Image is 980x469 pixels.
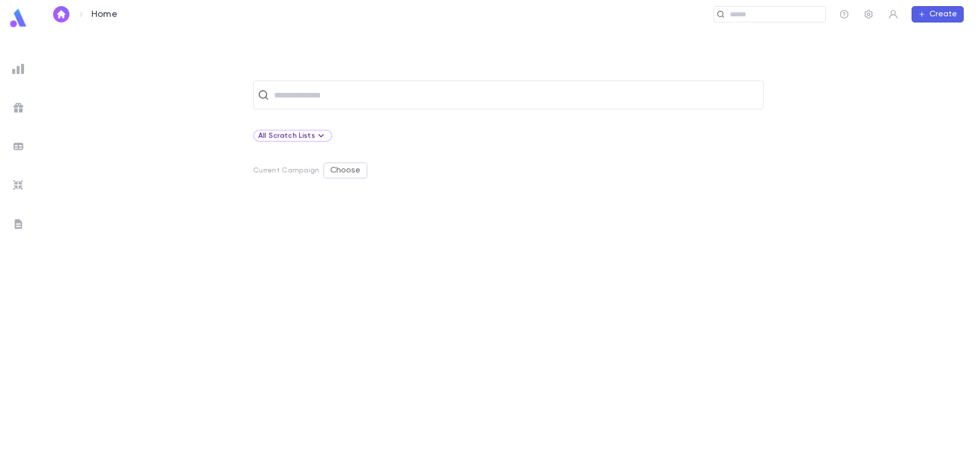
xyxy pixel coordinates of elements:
div: All Scratch Lists [258,130,327,142]
div: All Scratch Lists [253,130,332,142]
img: home_white.a664292cf8c1dea59945f0da9f25487c.svg [55,10,67,18]
img: imports_grey.530a8a0e642e233f2baf0ef88e8c9fcb.svg [12,179,24,191]
img: campaigns_grey.99e729a5f7ee94e3726e6486bddda8f1.svg [12,102,24,114]
img: letters_grey.7941b92b52307dd3b8a917253454ce1c.svg [12,218,24,230]
img: logo [8,8,29,28]
p: Current Campaign [253,166,319,175]
img: batches_grey.339ca447c9d9533ef1741baa751efc33.svg [12,140,24,153]
button: Choose [323,162,367,179]
p: Home [91,9,117,20]
button: Create [912,6,964,22]
img: reports_grey.c525e4749d1bce6a11f5fe2a8de1b229.svg [12,63,24,75]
